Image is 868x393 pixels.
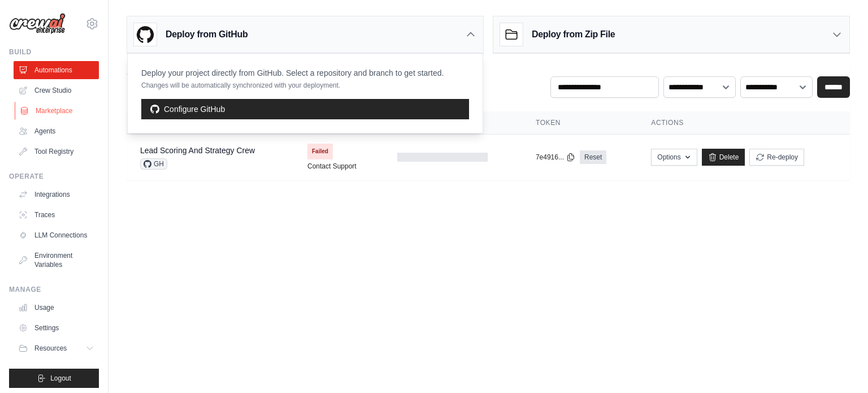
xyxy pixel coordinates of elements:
[580,150,606,164] a: Reset
[307,162,357,171] a: Contact Support
[14,319,99,337] a: Settings
[522,111,637,135] th: Token
[14,206,99,224] a: Traces
[14,185,99,204] a: Integrations
[14,339,99,357] button: Resources
[140,158,167,170] span: GH
[14,81,99,100] a: Crew Studio
[34,344,67,353] span: Resources
[14,142,99,161] a: Tool Registry
[651,149,697,166] button: Options
[702,149,745,166] a: Delete
[637,111,850,135] th: Actions
[127,111,294,135] th: Crew
[134,23,157,46] img: GitHub Logo
[811,339,868,393] iframe: Chat Widget
[307,144,333,159] span: Failed
[14,61,99,79] a: Automations
[749,149,804,166] button: Re-deploy
[536,153,575,162] button: 7e4916...
[127,79,378,90] p: Manage and monitor your active crew automations from this dashboard.
[141,67,444,79] p: Deploy your project directly from GitHub. Select a repository and branch to get started.
[127,63,378,79] h2: Automations Live
[9,285,99,294] div: Manage
[14,122,99,140] a: Agents
[141,81,444,90] p: Changes will be automatically synchronized with your deployment.
[9,13,66,34] img: Logo
[9,172,99,181] div: Operate
[9,47,99,57] div: Build
[14,226,99,244] a: LLM Connections
[166,28,248,41] h3: Deploy from GitHub
[141,99,469,119] a: Configure GitHub
[9,369,99,388] button: Logout
[14,299,99,317] a: Usage
[50,374,71,383] span: Logout
[14,247,99,274] a: Environment Variables
[15,102,100,120] a: Marketplace
[532,28,615,41] h3: Deploy from Zip File
[140,146,255,155] a: Lead Scoring And Strategy Crew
